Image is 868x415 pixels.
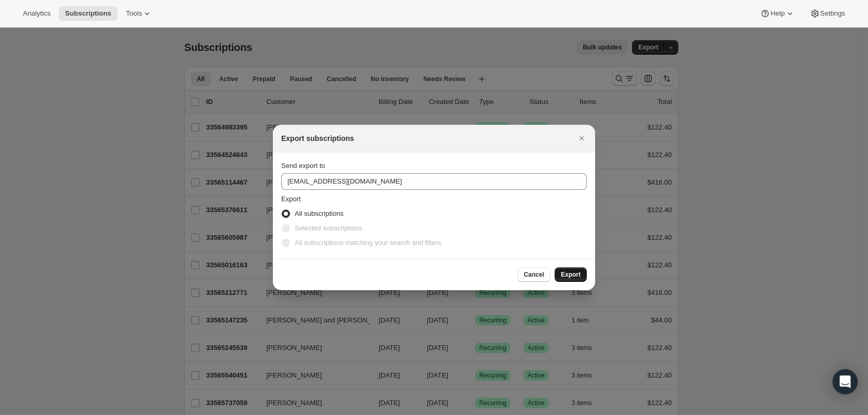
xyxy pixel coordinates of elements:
span: Send export to [281,162,325,170]
div: Open Intercom Messenger [833,369,858,394]
span: All subscriptions matching your search and filters [295,239,441,247]
span: Settings [820,9,845,18]
span: Selected subscriptions [295,224,362,232]
h2: Export subscriptions [281,133,354,144]
span: All subscriptions [295,210,344,217]
span: Cancel [524,270,544,279]
button: Analytics [17,6,57,21]
span: Export [561,270,581,279]
button: Tools [120,6,159,21]
button: Settings [804,6,851,21]
span: Subscriptions [65,9,111,18]
span: Export [281,195,301,203]
span: Analytics [23,9,50,18]
button: Close [574,131,589,146]
span: Tools [126,9,142,18]
span: Help [770,9,784,18]
button: Help [754,6,801,21]
button: Export [555,267,587,282]
button: Cancel [518,267,550,282]
button: Subscriptions [59,6,117,21]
